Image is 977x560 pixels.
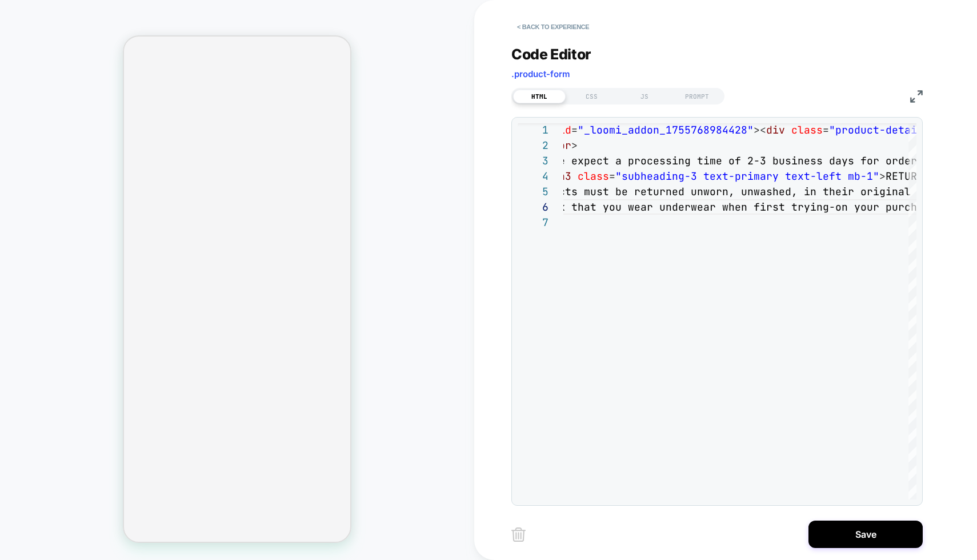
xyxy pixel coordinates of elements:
[823,123,829,136] span: =
[518,199,548,215] div: 6
[513,90,566,103] div: HTML
[578,170,609,183] span: class
[615,170,879,183] span: "subheading-3 text-primary text-left mb-1"
[791,123,823,136] span: class
[527,200,842,213] span: We ask that you wear underwear when first trying-o
[609,170,615,183] span: =
[559,139,571,152] span: br
[571,123,578,136] span: =
[511,69,570,79] span: .product-form
[571,139,578,152] span: >
[618,90,671,103] div: JS
[808,521,923,548] button: Save
[559,123,571,136] span: id
[886,170,967,183] span: RETURN POLICY
[518,168,548,184] div: 4
[671,90,723,103] div: PROMPT
[518,153,548,168] div: 3
[566,90,618,103] div: CSS
[910,90,923,103] img: fullscreen
[766,123,785,136] span: div
[518,138,548,153] div: 2
[511,527,526,542] img: delete
[518,215,548,230] div: 7
[754,123,766,136] span: ><
[518,122,548,138] div: 1
[879,170,886,183] span: >
[527,154,842,167] span: Please expect a processing time of 2-3 business da
[511,46,591,63] span: Code Editor
[527,185,842,198] span: Products must be returned unworn, unwashed, in the
[518,184,548,199] div: 5
[578,123,754,136] span: "_loomi_addon_1755768984428"
[559,170,571,183] span: h3
[511,18,595,36] button: < Back to experience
